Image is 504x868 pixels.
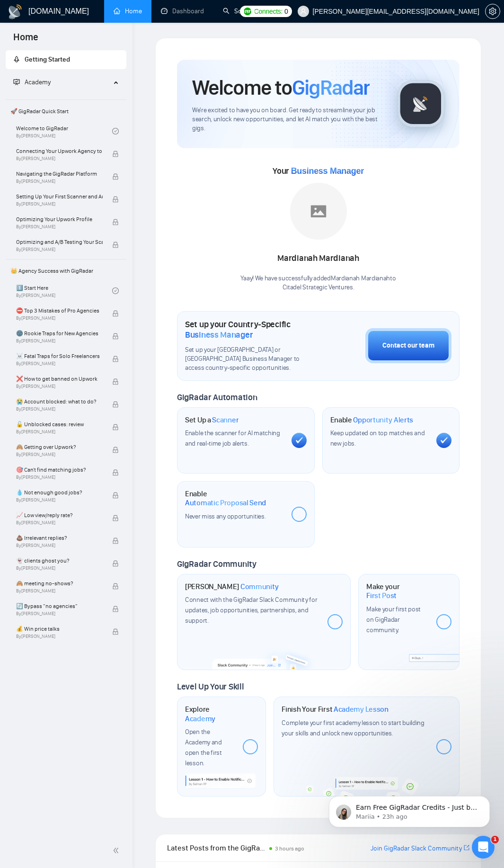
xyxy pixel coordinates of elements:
[112,378,119,385] span: lock
[112,492,119,499] span: lock
[112,356,119,362] span: lock
[282,705,388,714] h1: Finish Your First
[112,242,119,248] span: lock
[16,156,103,161] span: By [PERSON_NAME]
[112,219,119,225] span: lock
[192,75,370,100] h1: Welcome to
[16,565,103,571] span: By [PERSON_NAME]
[491,836,499,843] span: 1
[366,605,421,634] span: Make your first post on GigRadar community.
[177,392,257,403] span: GigRadar Automation
[114,7,142,15] a: homeHome
[16,361,103,367] span: By [PERSON_NAME]
[16,510,103,520] span: 📈 Low view/reply rate?
[212,644,316,669] img: slackcommunity-bg.png
[302,777,431,796] img: academy-bg.png
[282,719,424,737] span: Complete your first academy lesson to start building your skills and unlock new opportunities.
[16,556,103,565] span: 👻 clients ghost you?
[16,634,103,639] span: By [PERSON_NAME]
[185,330,253,340] span: Business Manager
[16,179,103,184] span: By [PERSON_NAME]
[185,596,318,625] span: Connect with the GigRadar Slack Community for updates, job opportunities, partnerships, and support.
[16,429,103,435] span: By [PERSON_NAME]
[16,588,103,594] span: By [PERSON_NAME]
[25,55,70,63] span: Getting Started
[486,8,500,15] span: setting
[25,78,51,86] span: Academy
[185,705,235,723] h1: Explore
[6,96,126,642] li: Academy Homepage
[177,559,256,569] span: GigRadar Community
[6,30,46,50] span: Home
[177,681,244,692] span: Level Up Your Skill
[485,8,500,15] a: setting
[485,4,500,19] button: setting
[112,196,119,203] span: lock
[16,338,103,344] span: By [PERSON_NAME]
[8,4,23,19] img: logo
[292,75,370,100] span: GigRadar
[16,488,103,497] span: 💧 Not enough good jobs?
[16,497,103,503] span: By [PERSON_NAME]
[161,7,204,15] a: dashboardDashboard
[16,247,103,252] span: By [PERSON_NAME]
[382,340,434,351] div: Contact our team
[6,50,126,69] li: Getting Started
[185,714,215,724] span: Academy
[7,102,125,121] span: 🚀 GigRadar Quick Start
[185,319,318,340] h1: Set up your Country-Specific
[16,474,103,480] span: By [PERSON_NAME]
[315,776,504,842] iframe: Intercom notifications message
[112,310,119,317] span: lock
[112,469,119,476] span: lock
[16,442,103,452] span: 🙈 Getting over Upwork?
[275,845,304,852] span: 3 hours ago
[330,415,414,425] h1: Enable
[16,384,103,389] span: By [PERSON_NAME]
[16,374,103,384] span: ❌ How to get banned on Upwork
[223,7,258,15] a: searchScanner
[16,215,103,224] span: Optimizing Your Upwork Profile
[7,261,125,280] span: 👑 Agency Success with GigRadar
[240,582,279,591] span: Community
[16,406,103,412] span: By [PERSON_NAME]
[464,844,469,851] span: export
[16,201,103,207] span: By [PERSON_NAME]
[16,611,103,617] span: By [PERSON_NAME]
[16,452,103,457] span: By [PERSON_NAME]
[185,429,280,447] span: Enable the scanner for AI matching and real-time job alerts.
[113,846,122,855] span: double-left
[240,283,396,292] p: Citadel Strategic Ventures .
[16,579,103,588] span: 🙈 meeting no-shows?
[16,146,103,156] span: Connecting Your Upwork Agency to GigRadar
[112,447,119,453] span: lock
[366,591,397,600] span: First Post
[353,415,413,425] span: Opportunity Alerts
[185,512,265,520] span: Never miss any opportunities.
[185,415,239,425] h1: Set Up a
[13,79,20,85] span: fund-projection-screen
[366,582,429,600] h1: Make your
[192,106,382,133] span: We're excited to have you on board. Get ready to streamline your job search, unlock new opportuni...
[290,183,347,240] img: placeholder.png
[112,287,119,294] span: check-circle
[254,6,283,17] span: Connects:
[112,401,119,408] span: lock
[16,465,103,474] span: 🎯 Can't find matching jobs?
[185,582,279,591] h1: [PERSON_NAME]
[16,533,103,543] span: 💩 Irrelevant replies?
[291,166,364,176] span: Business Manager
[185,346,318,373] span: Set up your [GEOGRAPHIC_DATA] or [GEOGRAPHIC_DATA] Business Manager to access country-specific op...
[112,560,119,567] span: lock
[16,543,103,548] span: By [PERSON_NAME]
[112,537,119,544] span: lock
[240,251,396,267] div: Mardianah Mardianah
[16,237,103,247] span: Optimizing and A/B Testing Your Scanner for Better Results
[284,6,288,17] span: 0
[273,166,364,176] span: Your
[334,705,389,714] span: Academy Lesson
[13,78,51,86] span: Academy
